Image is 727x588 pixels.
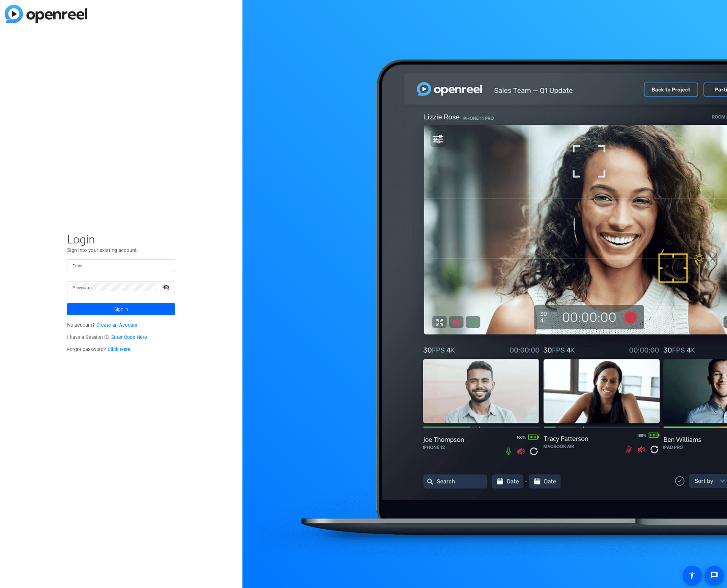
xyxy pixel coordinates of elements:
[688,571,696,579] mat-icon: accessibility
[67,246,175,254] p: Sign into your existing account.
[67,303,175,315] button: Sign in
[111,334,147,340] a: Enter Code Here
[67,232,175,246] span: Login
[72,286,92,290] mat-label: Password
[67,334,147,340] span: I have a Session ID.
[108,347,130,352] a: Click Here
[96,322,138,328] a: Create an Account
[67,322,138,328] span: No account?
[72,264,84,268] mat-label: Email
[114,301,128,318] span: Sign in
[72,261,170,269] input: Enter Email Address
[5,5,87,23] img: blue-gradient.svg
[159,282,175,292] mat-icon: visibility_off
[67,347,130,352] span: Forgot password?
[710,571,718,579] mat-icon: message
